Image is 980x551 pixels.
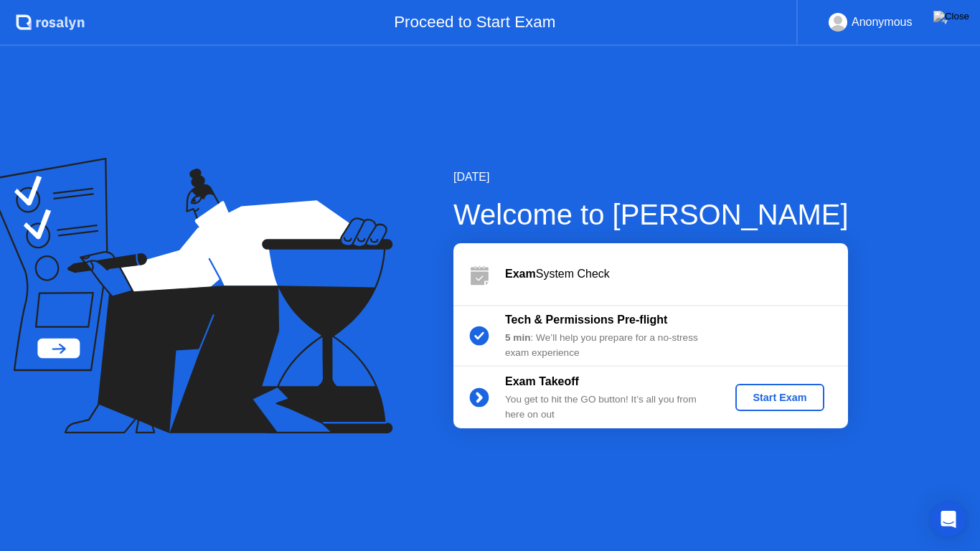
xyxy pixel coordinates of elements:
div: Welcome to [PERSON_NAME] [453,193,849,236]
div: System Check [505,265,848,283]
b: Tech & Permissions Pre-flight [505,314,667,326]
div: You get to hit the GO button! It’s all you from here on out [505,392,712,422]
img: Close [933,11,969,22]
button: Start Exam [735,384,824,411]
div: [DATE] [453,169,849,186]
div: Anonymous [852,13,913,32]
b: Exam Takeoff [505,375,579,387]
b: 5 min [505,332,531,343]
div: Start Exam [741,392,818,403]
div: : We’ll help you prepare for a no-stress exam experience [505,331,712,360]
div: Open Intercom Messenger [931,502,966,537]
b: Exam [505,268,536,280]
